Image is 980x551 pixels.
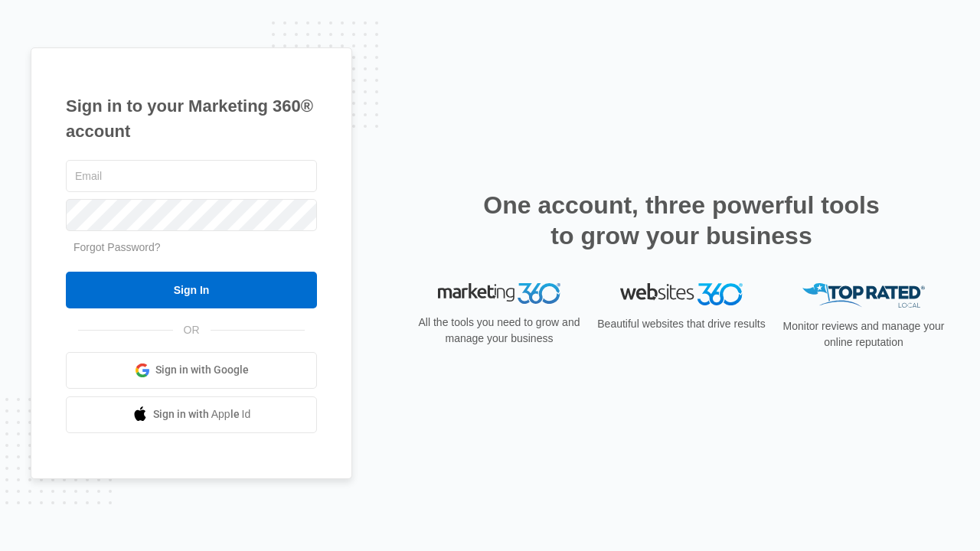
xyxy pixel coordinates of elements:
[479,190,884,251] h2: One account, three powerful tools to grow your business
[66,160,317,192] input: Email
[66,272,317,308] input: Sign In
[438,283,560,305] img: Marketing 360
[413,315,585,347] p: All the tools you need to grow and manage your business
[155,362,249,378] span: Sign in with Google
[66,352,317,389] a: Sign in with Google
[66,93,317,144] h1: Sign in to your Marketing 360® account
[173,322,211,338] span: OR
[596,316,767,332] p: Beautiful websites that drive results
[778,318,949,350] p: Monitor reviews and manage your online reputation
[620,283,743,305] img: Websites 360
[802,283,925,308] img: Top Rated Local
[66,396,317,433] a: Sign in with Apple Id
[153,406,251,422] span: Sign in with Apple Id
[73,241,161,253] a: Forgot Password?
